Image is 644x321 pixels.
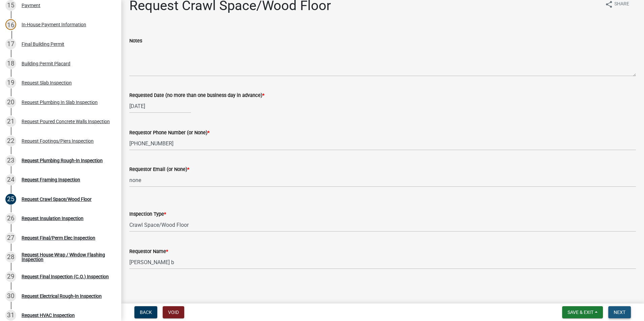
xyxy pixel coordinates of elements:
[614,0,629,8] span: Share
[129,93,264,98] label: Requested Date (no more than one business day in advance)
[22,100,98,105] div: Request Plumbing In Slab Inspection
[5,291,16,301] div: 30
[5,77,16,88] div: 19
[140,310,152,315] span: Back
[22,177,80,182] div: Request Framing Inspection
[22,3,40,8] div: Payment
[5,39,16,49] div: 17
[22,22,86,27] div: In-House Payment Information
[5,116,16,127] div: 21
[22,139,94,143] div: Request Footings/Piers Inspection
[22,294,102,298] div: Request Electrical Rough-In Inspection
[22,119,110,124] div: Request Poured Concrete Walls Inspection
[129,212,166,217] label: Inspection Type
[129,99,191,113] input: mm/dd/yyyy
[22,252,110,262] div: Request House Wrap / Window Flashing Inspection
[129,39,142,43] label: Notes
[608,306,631,318] button: Next
[22,61,70,66] div: Building Permit Placard
[22,236,95,240] div: Request Final/Perm Elec Inspection
[22,80,72,85] div: Request Slab Inspection
[5,136,16,146] div: 22
[22,274,109,279] div: Request Final Inspection (C.O.) Inspection
[5,19,16,30] div: 16
[5,271,16,282] div: 29
[568,310,593,315] span: Save & Exit
[22,197,92,202] div: Request Crawl Space/Wood Floor
[5,155,16,166] div: 23
[5,174,16,185] div: 24
[605,0,613,8] i: share
[5,252,16,262] div: 28
[22,42,64,46] div: Final Building Permit
[614,310,625,315] span: Next
[22,158,103,163] div: Request Plumbing Rough-In Inspection
[5,97,16,108] div: 20
[5,310,16,321] div: 31
[5,233,16,243] div: 27
[22,216,84,221] div: Request Insulation Inspection
[562,306,603,318] button: Save & Exit
[163,306,184,318] button: Void
[134,306,157,318] button: Back
[5,58,16,69] div: 18
[129,131,210,135] label: Requestor Phone Number (or None)
[129,249,168,254] label: Requestor Name
[129,167,189,172] label: Requestor Email (or None)
[5,213,16,224] div: 26
[5,194,16,205] div: 25
[22,313,75,318] div: Request HVAC Inspection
